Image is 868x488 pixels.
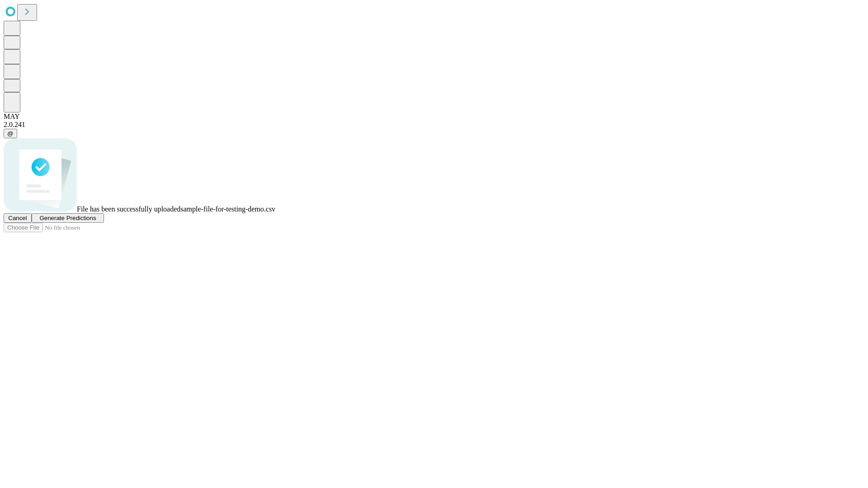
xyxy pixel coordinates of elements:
button: Generate Predictions [32,213,104,223]
span: File has been successfully uploaded [77,205,180,213]
span: @ [7,130,14,137]
div: 2.0.241 [4,121,864,129]
span: Cancel [8,215,27,221]
span: Generate Predictions [39,215,96,221]
span: sample-file-for-testing-demo.csv [180,205,275,213]
button: Cancel [4,213,32,223]
button: @ [4,129,17,138]
div: MAY [4,113,864,121]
